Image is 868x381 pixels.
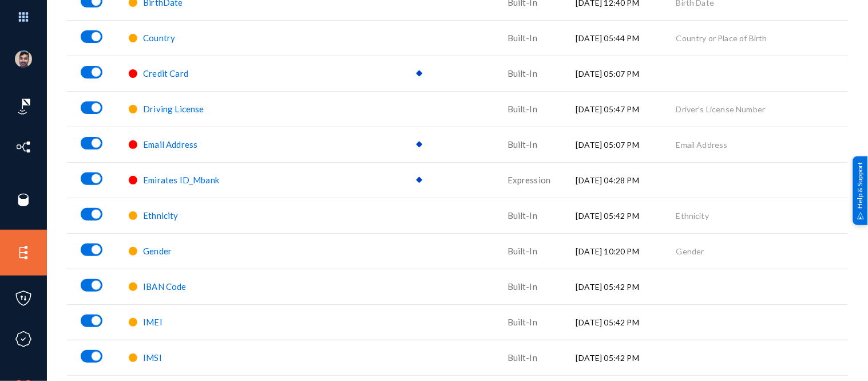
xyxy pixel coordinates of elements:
[6,5,41,29] img: app launcher
[576,340,676,375] td: [DATE] 05:42 PM
[576,304,676,340] td: [DATE] 05:42 PM
[15,244,32,261] img: icon-elements.svg
[143,353,162,363] a: IMSI
[143,246,172,256] a: Gender
[143,175,219,185] a: Emirates ID_Mbank
[143,317,162,327] a: IMEI
[508,352,537,363] span: Built-In
[676,127,848,162] td: Email Address
[576,162,676,198] td: [DATE] 04:28 PM
[15,331,32,348] img: icon-compliance.svg
[143,104,204,114] span: Driving License
[576,56,676,91] td: [DATE] 05:07 PM
[576,91,676,127] td: [DATE] 05:47 PM
[143,210,178,221] span: Ethnicity
[576,127,676,162] td: [DATE] 05:07 PM
[143,33,175,43] span: Country
[15,50,32,68] img: ACg8ocK1ZkZ6gbMmCU1AeqPIsBvrTWeY1xNXvgxNjkUXxjcqAiPEIvU=s96-c
[676,20,848,56] td: Country or Place of Birth
[508,139,537,150] span: Built-In
[143,282,186,292] a: IBAN Code
[508,210,537,221] span: Built-In
[143,140,197,150] a: Email Address
[143,211,178,221] a: Ethnicity
[143,281,186,292] span: IBAN Code
[508,246,537,256] span: Built-In
[676,198,848,233] td: Ethnicity
[576,198,676,233] td: [DATE] 05:42 PM
[508,104,537,114] span: Built-In
[143,68,188,78] span: Credit Card
[508,68,537,78] span: Built-In
[143,352,162,363] span: IMSI
[576,269,676,304] td: [DATE] 05:42 PM
[676,91,848,127] td: Driver's License Number
[15,290,32,307] img: icon-policies.svg
[508,317,537,327] span: Built-In
[576,20,676,56] td: [DATE] 05:44 PM
[857,212,865,219] img: help_support.svg
[15,139,32,156] img: icon-inventory.svg
[143,69,188,78] a: Credit Card
[143,139,197,150] span: Email Address
[508,281,537,292] span: Built-In
[576,233,676,269] td: [DATE] 10:20 PM
[143,175,219,185] span: Emirates ID_Mbank
[853,156,868,225] div: Help & Support
[508,175,551,185] span: Expression
[676,233,848,269] td: Gender
[15,191,32,209] img: icon-sources.svg
[143,104,204,114] a: Driving License
[143,33,175,43] a: Country
[508,33,537,43] span: Built-In
[15,98,32,115] img: icon-risk-sonar.svg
